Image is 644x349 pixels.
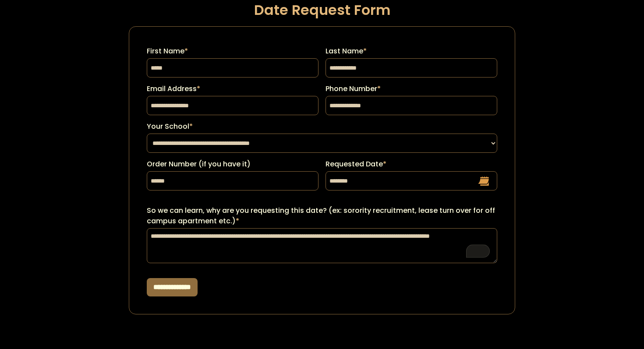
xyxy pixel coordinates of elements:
[147,84,318,94] label: Email Address
[326,84,497,94] label: Phone Number
[129,2,515,18] h1: Date Request Form
[147,159,318,169] label: Order Number (if you have it)
[147,228,497,263] textarea: To enrich screen reader interactions, please activate Accessibility in Grammarly extension settings
[326,159,497,169] label: Requested Date
[147,205,497,226] label: So we can learn, why are you requesting this date? (ex: sorority recruitment, lease turn over for...
[326,46,497,56] label: Last Name
[147,46,318,56] label: First Name
[129,26,515,314] form: Request a Date Form
[147,121,497,132] label: Your School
